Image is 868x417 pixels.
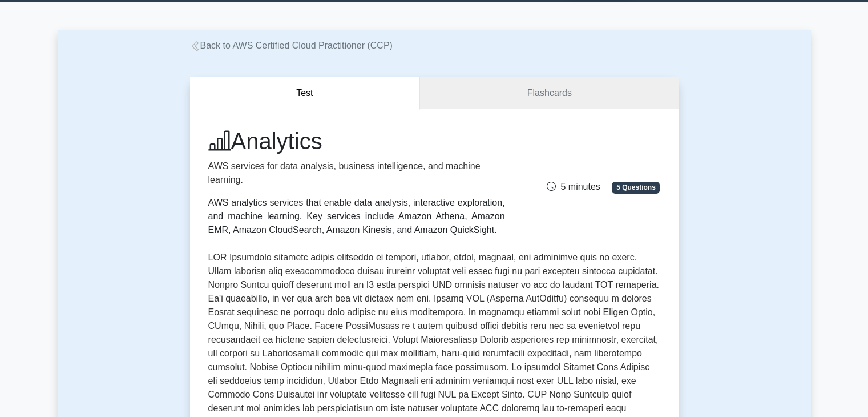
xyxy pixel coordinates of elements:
button: Test [190,77,421,110]
h1: Analytics [208,127,505,155]
p: AWS services for data analysis, business intelligence, and machine learning. [208,159,505,187]
a: Back to AWS Certified Cloud Practitioner (CCP) [190,41,393,50]
span: 5 Questions [612,182,660,193]
span: 5 minutes [547,182,600,191]
div: AWS analytics services that enable data analysis, interactive exploration, and machine learning. ... [208,196,505,237]
a: Flashcards [420,77,678,110]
